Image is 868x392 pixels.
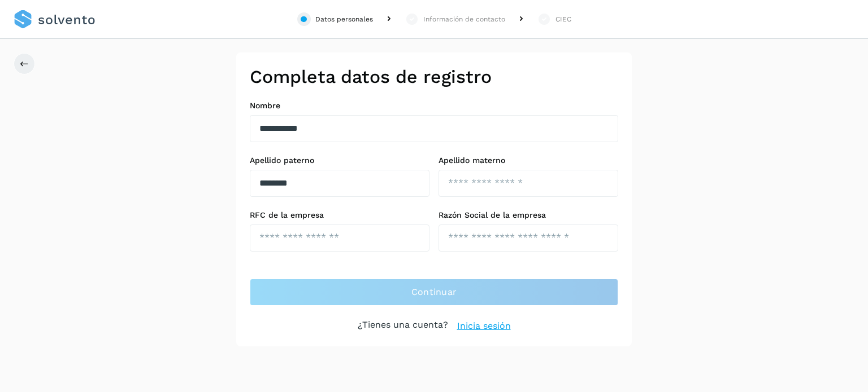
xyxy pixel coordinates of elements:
div: Datos personales [315,14,373,24]
button: Continuar [250,279,618,306]
label: Nombre [250,101,618,111]
a: Inicia sesión [457,319,511,333]
label: RFC de la empresa [250,210,429,220]
div: Información de contacto [423,14,505,24]
label: Apellido paterno [250,156,429,165]
span: Continuar [411,286,457,298]
h2: Completa datos de registro [250,66,618,87]
div: CIEC [555,14,571,24]
label: Apellido materno [439,156,618,165]
label: Razón Social de la empresa [439,210,618,220]
p: ¿Tienes una cuenta? [358,319,448,333]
